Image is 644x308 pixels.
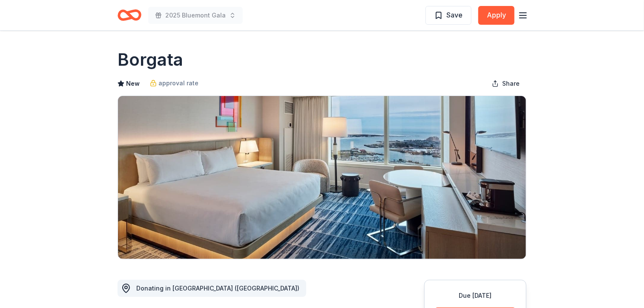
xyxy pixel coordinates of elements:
span: New [126,78,140,89]
div: Due [DATE] [435,291,516,301]
span: Donating in [GEOGRAPHIC_DATA] ([GEOGRAPHIC_DATA]) [136,285,299,292]
span: approval rate [158,78,198,88]
span: 2025 Bluemont Gala [165,10,226,20]
button: Apply [478,6,515,25]
button: Share [485,75,526,92]
img: Image for Borgata [118,96,526,259]
a: approval rate [150,78,198,88]
h1: Borgata [118,48,183,72]
span: Share [502,78,520,89]
span: Save [446,9,463,20]
a: Home [118,5,141,25]
button: Save [425,6,471,25]
button: 2025 Bluemont Gala [148,7,243,24]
